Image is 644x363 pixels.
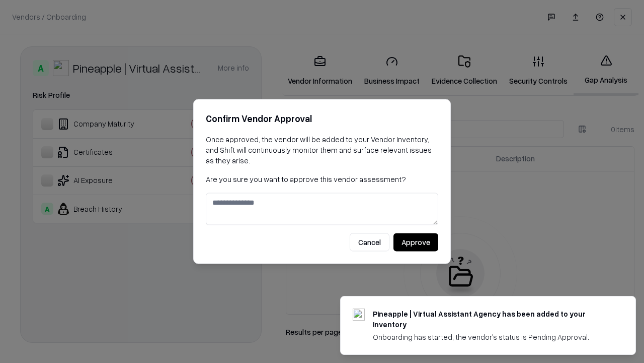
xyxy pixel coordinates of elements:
[206,111,438,126] h2: Confirm Vendor Approval
[350,233,389,252] button: Cancel
[206,174,438,185] p: Are you sure you want to approve this vendor assessment?
[373,332,611,342] div: Onboarding has started, the vendor's status is Pending Approval.
[353,309,365,321] img: trypineapple.com
[393,233,438,252] button: Approve
[206,134,438,166] p: Once approved, the vendor will be added to your Vendor Inventory, and Shift will continuously mon...
[373,309,611,330] div: Pineapple | Virtual Assistant Agency has been added to your inventory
